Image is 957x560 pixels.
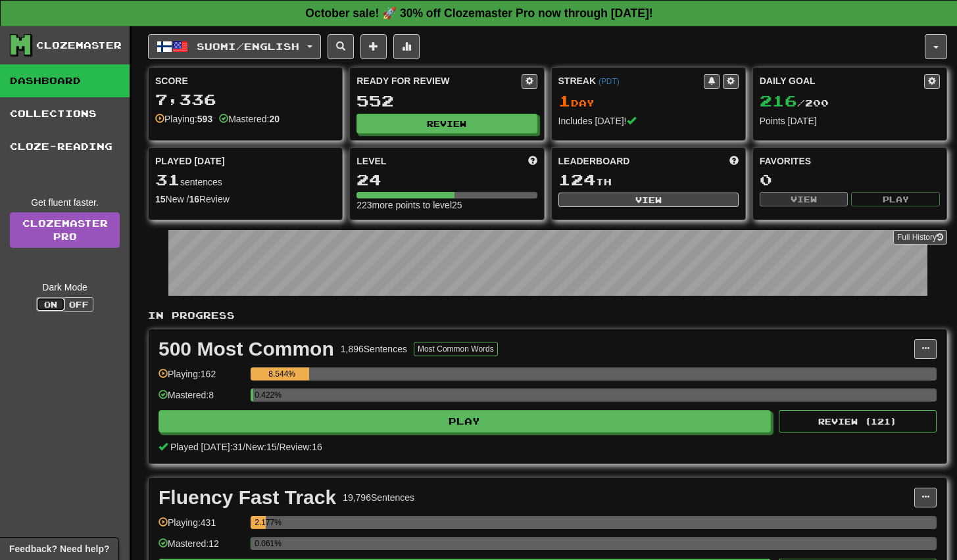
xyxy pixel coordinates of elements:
[343,491,414,504] div: 19,796 Sentences
[155,194,166,204] strong: 15
[851,192,940,206] button: Play
[760,114,940,128] div: Points [DATE]
[558,172,739,189] div: th
[155,74,335,87] div: Score
[155,154,225,168] span: Played [DATE]
[328,34,354,59] button: Search sentences
[779,410,937,432] button: Review (121)
[305,7,652,20] strong: October sale! 🚀 30% off Clozemaster Pro now through [DATE]!
[155,112,212,126] div: Playing:
[159,516,244,538] div: Playing: 431
[197,114,212,124] strong: 593
[255,516,265,529] div: 2.177%
[356,74,521,87] div: Ready for Review
[558,154,630,168] span: Leaderboard
[245,442,276,452] span: New: 15
[558,193,739,207] button: View
[393,34,420,59] button: More stats
[279,442,322,452] span: Review: 16
[155,91,335,108] div: 7,336
[10,212,120,248] a: ClozemasterPro
[760,192,848,206] button: View
[219,112,280,126] div: Mastered:
[10,281,120,294] div: Dark Mode
[9,542,109,555] span: Open feedback widget
[360,34,387,59] button: Add sentence to collection
[159,488,336,507] div: Fluency Fast Track
[528,154,537,168] span: Score more points to level up
[356,93,537,109] div: 552
[414,342,498,356] button: Most Common Words
[558,114,739,128] div: Includes [DATE]!
[277,442,280,452] span: /
[269,114,280,124] strong: 20
[159,339,334,359] div: 500 Most Common
[356,198,537,212] div: 223 more points to level 25
[64,297,93,312] button: Off
[356,114,537,133] button: Review
[243,442,245,452] span: /
[10,196,120,209] div: Get fluent faster.
[148,34,321,59] button: Suomi/English
[155,170,180,189] span: 31
[599,77,620,86] a: (PDT)
[159,410,771,432] button: Play
[255,367,309,381] div: 8.544%
[558,91,571,110] span: 1
[159,367,244,389] div: Playing: 162
[36,39,122,52] div: Clozemaster
[729,154,739,168] span: This week in points, UTC
[760,154,940,168] div: Favorites
[155,172,335,189] div: sentences
[148,309,947,322] p: In Progress
[760,97,829,108] span: / 200
[356,172,537,188] div: 24
[558,74,704,87] div: Streak
[197,41,299,52] span: Suomi / English
[893,230,947,245] button: Full History
[356,154,386,168] span: Level
[36,297,65,312] button: On
[170,442,243,452] span: Played [DATE]: 31
[155,193,335,206] div: New / Review
[760,91,797,110] span: 216
[159,537,244,559] div: Mastered: 12
[341,342,407,356] div: 1,896 Sentences
[558,93,739,110] div: Day
[159,388,244,410] div: Mastered: 8
[760,74,924,89] div: Daily Goal
[558,170,596,189] span: 124
[189,194,199,204] strong: 16
[760,172,940,188] div: 0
